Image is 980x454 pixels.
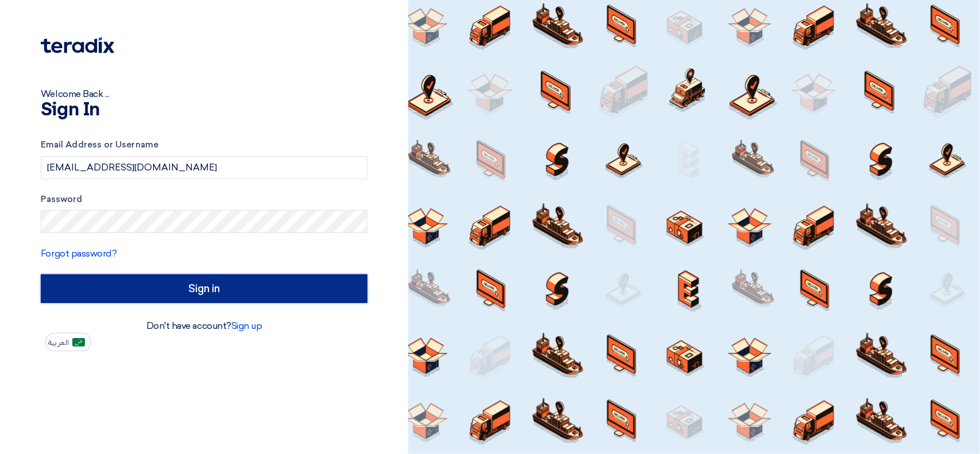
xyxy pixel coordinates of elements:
[41,193,367,206] label: Password
[41,101,367,119] h1: Sign In
[41,138,367,152] label: Email Address or Username
[41,87,367,101] div: Welcome Back ...
[41,319,367,333] div: Don't have account?
[41,156,367,179] input: Enter your business email or username
[41,274,367,303] input: Sign in
[41,37,114,53] img: Teradix logo
[48,339,69,347] span: العربية
[72,338,85,347] img: ar-AR.png
[231,320,262,331] a: Sign up
[45,333,91,351] button: العربية
[41,248,117,259] a: Forgot password?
